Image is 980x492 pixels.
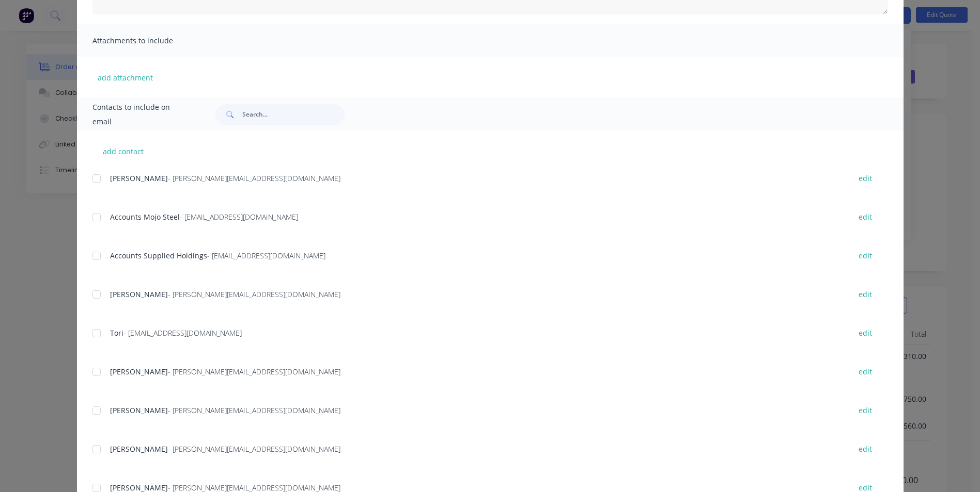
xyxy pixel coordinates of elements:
[852,287,878,301] button: edit
[110,367,168,376] span: [PERSON_NAME]
[92,70,158,85] button: add attachment
[110,212,180,222] span: Accounts Mojo Steel
[852,403,878,417] button: edit
[110,405,168,415] span: [PERSON_NAME]
[180,212,298,222] span: - [EMAIL_ADDRESS][DOMAIN_NAME]
[110,251,207,260] span: Accounts Supplied Holdings
[168,173,340,183] span: - [PERSON_NAME][EMAIL_ADDRESS][DOMAIN_NAME]
[123,328,242,338] span: - [EMAIL_ADDRESS][DOMAIN_NAME]
[852,210,878,224] button: edit
[168,367,340,376] span: - [PERSON_NAME][EMAIL_ADDRESS][DOMAIN_NAME]
[92,100,190,129] span: Contacts to include on email
[110,328,123,338] span: Tori
[852,326,878,340] button: edit
[110,444,168,454] span: [PERSON_NAME]
[852,365,878,379] button: edit
[242,104,345,125] input: Search...
[168,289,340,299] span: - [PERSON_NAME][EMAIL_ADDRESS][DOMAIN_NAME]
[852,171,878,185] button: edit
[168,405,340,415] span: - [PERSON_NAME][EMAIL_ADDRESS][DOMAIN_NAME]
[92,34,206,48] span: Attachments to include
[110,173,168,183] span: [PERSON_NAME]
[110,289,168,299] span: [PERSON_NAME]
[168,444,340,454] span: - [PERSON_NAME][EMAIL_ADDRESS][DOMAIN_NAME]
[852,249,878,263] button: edit
[92,143,154,159] button: add contact
[207,251,325,260] span: - [EMAIL_ADDRESS][DOMAIN_NAME]
[852,442,878,456] button: edit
